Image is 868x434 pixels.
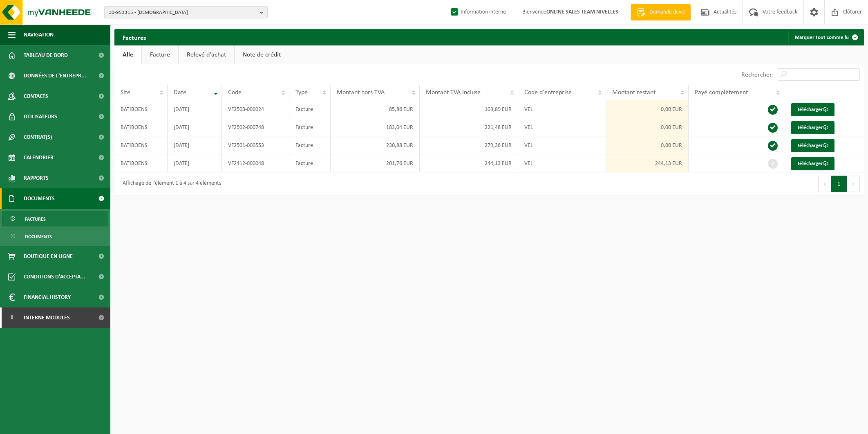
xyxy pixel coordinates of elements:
span: Montant TVA incluse [426,89,481,96]
span: Utilisateurs [24,106,57,127]
span: Navigation [24,25,54,45]
td: Facture [289,136,331,154]
button: Next [847,176,860,192]
span: Demande devis [647,8,687,16]
label: Rechercher: [741,72,774,78]
a: Télécharger [791,103,834,116]
span: Contacts [24,86,48,106]
strong: ONLINE SALES TEAM NIVELLES [546,9,618,15]
h2: Factures [114,29,154,45]
td: VEL [518,154,606,172]
span: Financial History [24,287,71,307]
span: Factures [25,211,46,227]
a: Note de crédit [235,45,289,64]
td: VF2502-000748 [222,118,290,136]
button: 1 [831,176,847,192]
td: 0,00 EUR [606,118,689,136]
button: Marquer tout comme lu [788,29,863,45]
span: Code d'entreprise [524,89,572,96]
span: 10-953315 - [DEMOGRAPHIC_DATA] [109,7,257,19]
span: Site [121,89,130,96]
td: BATIBOENS [114,136,168,154]
span: Rapports [24,168,49,188]
a: Télécharger [791,157,834,170]
span: Type [295,89,308,96]
td: 183,04 EUR [331,118,420,136]
td: 0,00 EUR [606,100,689,118]
span: Montant hors TVA [337,89,385,96]
a: Factures [2,211,108,226]
td: Facture [289,118,331,136]
span: Documents [25,229,52,244]
td: 103,89 EUR [420,100,518,118]
span: Conditions d'accepta... [24,267,85,287]
td: BATIBOENS [114,118,168,136]
span: Montant restant [612,89,655,96]
td: VEL [518,100,606,118]
span: Contrat(s) [24,127,52,147]
span: I [8,307,16,328]
span: Date [174,89,186,96]
a: Télécharger [791,121,834,134]
a: Documents [2,228,108,244]
td: 244,13 EUR [606,154,689,172]
span: Boutique en ligne [24,246,73,267]
td: VEL [518,136,606,154]
span: Documents [24,188,55,209]
button: 10-953315 - [DEMOGRAPHIC_DATA] [104,6,268,18]
div: Affichage de l'élément 1 à 4 sur 4 éléments [119,176,221,191]
button: Previous [818,176,831,192]
a: Télécharger [791,139,834,152]
td: BATIBOENS [114,154,168,172]
td: 0,00 EUR [606,136,689,154]
td: [DATE] [168,154,221,172]
a: Facture [142,45,178,64]
a: Alle [114,45,141,64]
label: Information interne [449,6,506,18]
span: Payé complètement [695,89,748,96]
td: VF2503-000024 [222,100,290,118]
td: 85,86 EUR [331,100,420,118]
td: [DATE] [168,136,221,154]
td: Facture [289,100,331,118]
span: Interne modules [24,307,70,328]
td: VF2501-000553 [222,136,290,154]
a: Relevé d'achat [179,45,234,64]
td: BATIBOENS [114,100,168,118]
td: Facture [289,154,331,172]
a: Demande devis [631,4,691,20]
span: Données de l'entrepr... [24,66,86,86]
td: 221,48 EUR [420,118,518,136]
span: Code [228,89,242,96]
td: VEL [518,118,606,136]
span: Tableau de bord [24,45,68,66]
td: 201,76 EUR [331,154,420,172]
td: 230,88 EUR [331,136,420,154]
td: 279,36 EUR [420,136,518,154]
span: Calendrier [24,147,54,168]
td: 244,13 EUR [420,154,518,172]
td: [DATE] [168,100,221,118]
td: VF2412-000048 [222,154,290,172]
td: [DATE] [168,118,221,136]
